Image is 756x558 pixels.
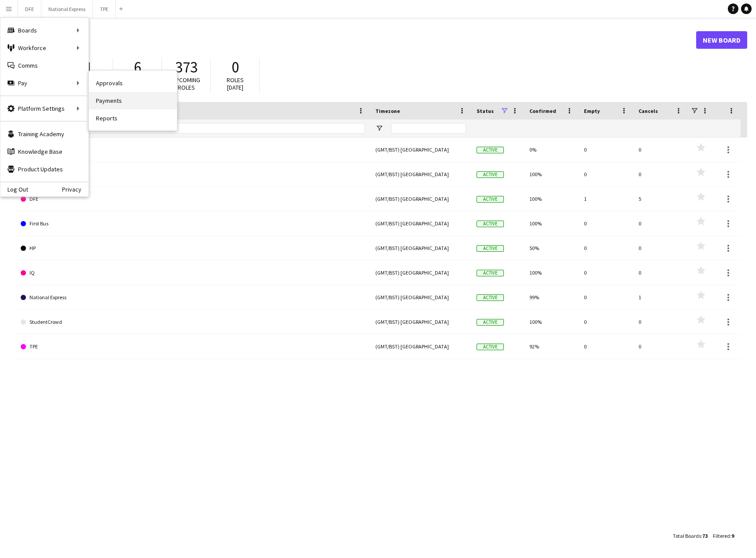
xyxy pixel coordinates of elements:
div: Boards [0,22,88,39]
div: 0 [633,211,688,236]
div: 100% [524,261,579,285]
div: 92% [524,334,579,359]
div: Workforce [0,39,88,57]
a: Reports [89,109,177,127]
span: Active [477,294,504,301]
button: DFE [18,0,41,18]
div: (GMT/BST) [GEOGRAPHIC_DATA] [370,211,471,236]
div: 5 [633,187,688,211]
span: 9 [731,533,734,539]
div: 1 [633,285,688,309]
span: 73 [702,533,708,539]
div: 0 [579,310,633,334]
span: Timezone [375,108,400,114]
input: Board name Filter Input [37,123,365,134]
div: (GMT/BST) [GEOGRAPHIC_DATA] [370,236,471,260]
div: (GMT/BST) [GEOGRAPHIC_DATA] [370,261,471,285]
a: IQ [21,261,365,285]
a: Approvals [89,74,177,92]
span: Status [477,108,494,114]
div: 0 [579,285,633,309]
span: Active [477,344,504,350]
span: Active [477,319,504,326]
a: [GEOGRAPHIC_DATA] [21,162,365,187]
div: Pay [0,74,88,92]
div: 1 [579,187,633,211]
div: (GMT/BST) [GEOGRAPHIC_DATA] [370,138,471,162]
div: (GMT/BST) [GEOGRAPHIC_DATA] [370,285,471,309]
span: 6 [134,58,141,77]
div: 0 [633,236,688,260]
a: Comms [0,57,88,74]
div: 100% [524,310,579,334]
div: (GMT/BST) [GEOGRAPHIC_DATA] [370,162,471,186]
div: 0 [579,211,633,236]
a: New Board [696,31,747,49]
span: Active [477,245,504,252]
div: 0 [579,334,633,359]
div: (GMT/BST) [GEOGRAPHIC_DATA] [370,334,471,359]
span: Roles [DATE] [227,76,244,91]
span: Active [477,270,504,276]
a: Log Out [0,186,28,193]
a: Product Updates [0,160,88,178]
div: 99% [524,285,579,309]
div: 0 [633,162,688,186]
a: Privacy [62,186,88,193]
div: 100% [524,211,579,236]
span: Active [477,221,504,227]
span: Total Boards [673,533,701,539]
span: Filtered [713,533,730,539]
div: (GMT/BST) [GEOGRAPHIC_DATA] [370,310,471,334]
span: Empty [584,108,600,114]
a: TPE [21,334,365,359]
div: (GMT/BST) [GEOGRAPHIC_DATA] [370,187,471,211]
div: 0 [579,138,633,162]
div: 0% [524,138,579,162]
span: Upcoming roles [172,76,200,91]
a: First Bus [21,211,365,236]
input: Timezone Filter Input [391,123,466,134]
span: 373 [175,58,198,77]
a: HP [21,236,365,261]
span: Confirmed [529,108,556,114]
button: TPE [93,0,116,18]
span: 0 [231,58,239,77]
div: 0 [633,261,688,285]
div: Platform Settings [0,100,88,117]
div: 0 [633,138,688,162]
span: Active [477,147,504,153]
span: Active [477,196,504,203]
h1: Boards [15,33,696,47]
div: 50% [524,236,579,260]
div: 100% [524,162,579,186]
div: 0 [579,236,633,260]
a: BarBurrito [21,138,365,162]
div: : [713,527,734,544]
a: DFE [21,187,365,211]
div: 0 [579,162,633,186]
a: Knowledge Base [0,143,88,160]
button: Open Filter Menu [375,124,383,132]
span: Cancels [639,108,658,114]
div: : [673,527,708,544]
div: 100% [524,187,579,211]
a: StudentCrowd [21,310,365,334]
a: Training Academy [0,125,88,143]
span: Active [477,171,504,178]
a: National Express [21,285,365,310]
div: 0 [579,261,633,285]
div: 0 [633,310,688,334]
div: 0 [633,334,688,359]
button: National Express [41,0,93,18]
a: Payments [89,92,177,109]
